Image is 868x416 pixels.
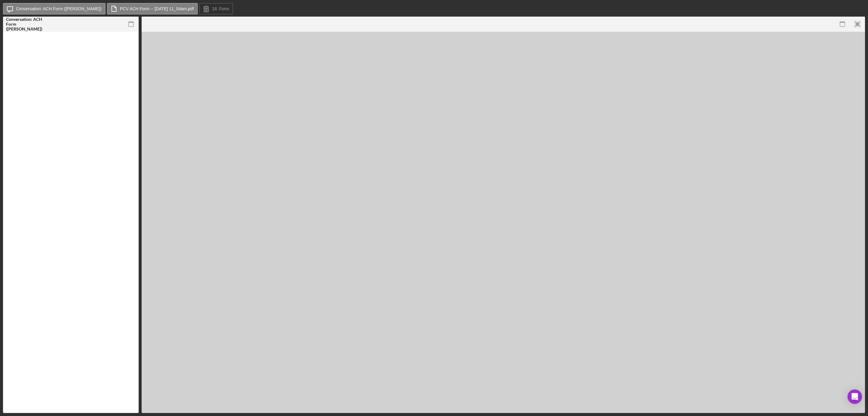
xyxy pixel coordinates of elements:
[107,3,198,14] button: PCV ACH Form -- [DATE] 11_54am.pdf
[199,3,233,14] button: 18. Form
[212,6,229,11] label: 18. Form
[848,389,862,404] div: Open Intercom Messenger
[120,6,194,11] label: PCV ACH Form -- [DATE] 11_54am.pdf
[16,6,102,11] label: Conversation: ACH Form ([PERSON_NAME])
[6,17,48,31] div: Conversation: ACH Form ([PERSON_NAME])
[3,3,105,14] button: Conversation: ACH Form ([PERSON_NAME])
